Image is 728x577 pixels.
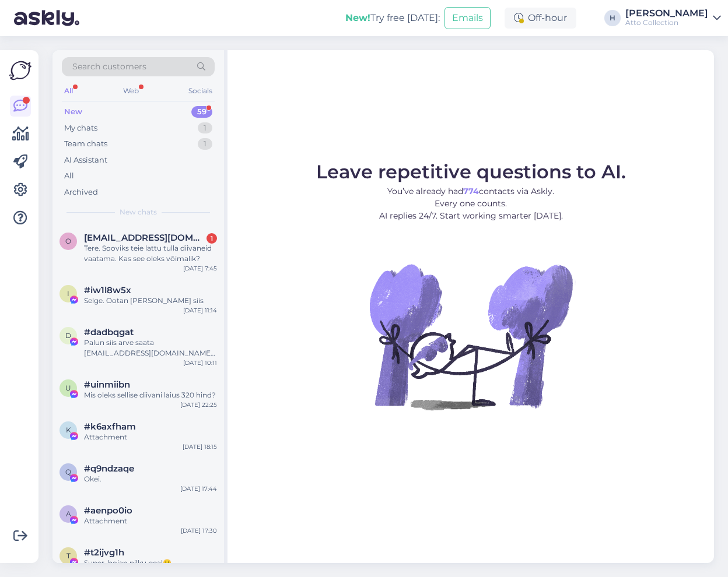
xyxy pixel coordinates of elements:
[198,138,212,150] div: 1
[183,358,217,367] div: [DATE] 10:11
[84,463,134,474] span: #q9ndzaqe
[64,138,107,150] div: Team chats
[84,243,217,264] div: Tere. Sooviks teie lattu tulla diivaneid vaatama. Kas see oleks võimalik?
[120,207,157,217] span: New chats
[444,7,491,29] button: Emails
[84,474,217,484] div: Okei.
[84,421,136,432] span: #k6axfham
[625,9,721,27] a: [PERSON_NAME]Atto Collection
[64,170,74,182] div: All
[64,122,97,134] div: My chats
[66,425,71,434] span: k
[183,264,217,273] div: [DATE] 7:45
[625,18,708,27] div: Atto Collection
[65,384,71,392] span: u
[180,484,217,493] div: [DATE] 17:44
[345,12,370,23] b: New!
[65,237,71,245] span: O
[64,187,98,198] div: Archived
[180,400,217,409] div: [DATE] 22:25
[66,551,71,560] span: t
[64,106,82,118] div: New
[206,233,217,244] div: 1
[84,285,131,295] span: #iw1l8w5x
[198,122,212,134] div: 1
[505,8,576,29] div: Off-hour
[316,160,626,183] span: Leave repetitive questions to AI.
[191,106,212,118] div: 59
[345,11,440,25] div: Try free [DATE]:
[84,233,205,243] span: Orav.maarja@gmail.com
[84,327,134,337] span: #dadbqgat
[84,337,217,358] div: Palun siis arve saata [EMAIL_ADDRESS][DOMAIN_NAME] ja arvesaajaks Supelhai OÜ.
[66,509,71,518] span: a
[84,558,217,568] div: Super, hoian pilku peal🙂
[84,295,217,306] div: Selge. Ootan [PERSON_NAME] siis
[625,9,708,18] div: [PERSON_NAME]
[84,547,124,558] span: #t2ijvg1h
[84,379,130,390] span: #uinmiibn
[64,154,107,166] div: AI Assistant
[366,231,576,441] img: No Chat active
[121,83,141,98] div: Web
[316,185,626,222] p: You’ve already had contacts via Askly. Every one counts. AI replies 24/7. Start working smarter [...
[181,526,217,535] div: [DATE] 17:30
[84,390,217,400] div: Mis oleks sellise diivani laius 320 hind?
[84,505,132,516] span: #aenpo0io
[84,516,217,526] div: Attachment
[9,59,32,82] img: Askly Logo
[183,306,217,315] div: [DATE] 11:14
[84,432,217,442] div: Attachment
[72,61,146,73] span: Search customers
[604,10,621,26] div: H
[186,83,215,98] div: Socials
[65,331,71,340] span: d
[183,442,217,451] div: [DATE] 18:15
[463,186,479,196] b: 774
[62,83,75,98] div: All
[65,467,71,476] span: q
[67,289,69,298] span: i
